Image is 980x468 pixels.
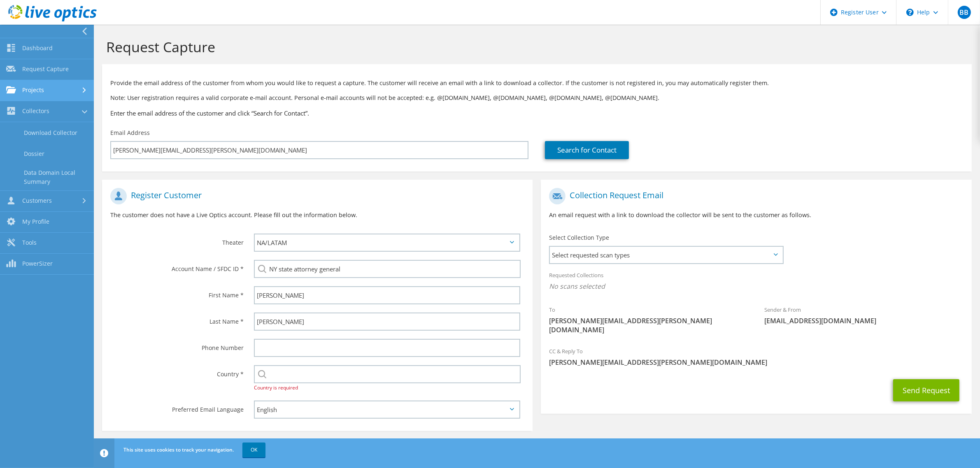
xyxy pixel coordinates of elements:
p: An email request with a link to download the collector will be sent to the customer as follows. [549,211,963,220]
div: Sender & From [757,301,972,329]
label: Select Collection Type [549,234,609,242]
label: Phone Number [110,339,244,352]
h1: Request Capture [106,38,964,56]
label: Last Name * [110,313,244,326]
h1: Register Customer [110,188,520,204]
button: Send Request [893,379,959,401]
svg: \n [906,9,914,16]
span: Country is required [254,384,298,391]
p: The customer does not have a Live Optics account. Please fill out the information below. [110,211,524,220]
span: Select requested scan types [550,247,782,263]
div: Requested Collections [541,266,971,297]
label: Country * [110,365,244,378]
a: Search for Contact [545,141,629,159]
a: OK [242,443,265,457]
p: Note: User registration requires a valid corporate e-mail account. Personal e-mail accounts will ... [110,93,964,102]
h3: Enter the email address of the customer and click “Search for Contact”. [110,109,964,118]
span: [PERSON_NAME][EMAIL_ADDRESS][PERSON_NAME][DOMAIN_NAME] [549,358,963,367]
label: Account Name / SFDC ID * [110,260,244,273]
span: BB [958,6,971,19]
label: Preferred Email Language [110,401,244,414]
div: CC & Reply To [541,343,971,371]
h1: Collection Request Email [549,188,959,204]
label: Email Address [110,129,150,137]
p: Provide the email address of the customer from whom you would like to request a capture. The cust... [110,79,964,88]
div: To [541,301,756,338]
span: [PERSON_NAME][EMAIL_ADDRESS][PERSON_NAME][DOMAIN_NAME] [549,316,748,334]
span: No scans selected [549,282,963,291]
span: This site uses cookies to track your navigation. [123,446,234,453]
label: Theater [110,234,244,247]
label: First Name * [110,286,244,299]
span: [EMAIL_ADDRESS][DOMAIN_NAME] [765,316,964,325]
